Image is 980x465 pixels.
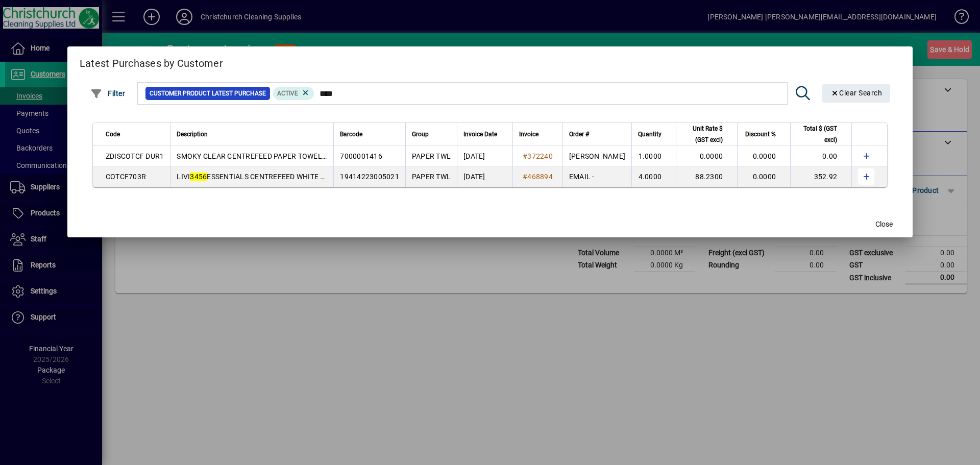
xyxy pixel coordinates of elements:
span: Active [277,90,298,97]
a: #372240 [519,151,556,162]
span: PAPER TWL [412,152,451,160]
h2: Latest Purchases by Customer [67,46,913,76]
button: Close [868,215,900,233]
span: Order # [569,129,589,140]
span: Description [177,129,208,140]
span: Group [412,129,429,140]
div: Group [412,129,451,140]
span: 7000001416 [340,152,382,160]
td: 0.0000 [676,146,737,166]
div: Invoice [519,129,556,140]
span: # [523,173,527,181]
td: 352.92 [790,166,851,187]
div: Order # [569,129,625,140]
td: [DATE] [457,146,512,166]
button: Clear [822,84,891,103]
div: Quantity [638,129,671,140]
td: 1.0000 [631,146,676,166]
div: Invoice Date [463,129,506,140]
span: Code [106,129,120,140]
span: Clear Search [830,89,883,97]
span: SMOKY CLEAR CENTREFEED PAPER TOWEL DISPENSER FOL - DUR1 (PT:701R(7474), 703R( ), [177,152,500,160]
td: 88.2300 [676,166,737,187]
span: Total $ (GST excl) [797,123,837,145]
td: EMAIL - [562,166,631,187]
td: 4.0000 [631,166,676,187]
span: ZDISCOTCF DUR1 [106,152,164,160]
button: Filter [88,84,128,103]
span: COTCF703R [106,173,146,181]
span: 468894 [527,173,553,181]
mat-chip: Product Activation Status: Active [273,87,314,100]
span: Filter [90,89,126,97]
span: Discount % [745,129,776,140]
span: Invoice [519,129,538,140]
span: 19414223005021 [340,173,399,181]
span: # [523,152,527,160]
td: 0.0000 [737,166,790,187]
span: Quantity [638,129,661,140]
em: 3456 [190,173,207,181]
div: Description [177,129,327,140]
td: 0.0000 [737,146,790,166]
div: Code [106,129,164,140]
span: Barcode [340,129,362,140]
span: LIVI ESSENTIALS CENTREFEED WHITE 2 PLY PAPER TOWEL ROLL 180M X 23CM X 6S [177,173,473,181]
div: Discount % [744,129,785,140]
span: Customer Product Latest Purchase [150,88,266,99]
span: Close [875,219,893,230]
td: [DATE] [457,166,512,187]
span: Unit Rate $ (GST excl) [682,123,723,145]
div: Total $ (GST excl) [797,123,846,145]
div: Unit Rate $ (GST excl) [682,123,732,145]
span: 372240 [527,152,553,160]
td: 0.00 [790,146,851,166]
span: Invoice Date [463,129,497,140]
a: #468894 [519,171,556,182]
span: PAPER TWL [412,173,451,181]
div: Barcode [340,129,399,140]
td: [PERSON_NAME] [562,146,631,166]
